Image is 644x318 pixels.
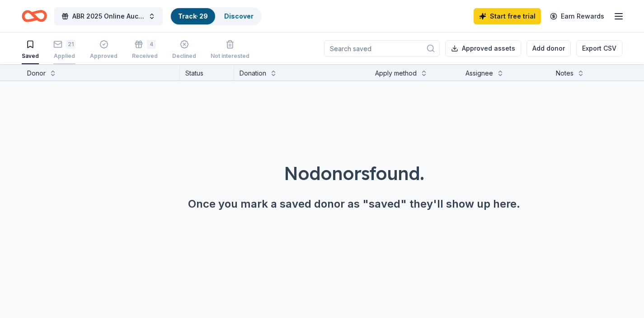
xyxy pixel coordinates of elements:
[72,11,145,22] span: ABR 2025 Online Auction
[178,12,208,20] a: Track· 29
[526,40,571,57] button: Add donor
[211,36,249,64] button: Not interested
[324,40,440,57] input: Search saved
[53,36,75,64] button: 21Applied
[132,52,158,60] div: Received
[22,36,39,64] button: Saved
[53,52,75,60] div: Applied
[66,40,75,49] div: 21
[474,8,541,24] a: Start free trial
[27,68,46,79] div: Donor
[22,5,47,27] a: Home
[170,7,262,25] button: Track· 29Discover
[211,52,249,60] div: Not interested
[90,36,118,64] button: Approved
[576,40,622,57] button: Export CSV
[375,68,417,79] div: Apply method
[465,68,493,79] div: Assignee
[132,36,158,64] button: 4Received
[172,52,196,60] div: Declined
[22,52,39,60] div: Saved
[445,40,521,57] button: Approved assets
[172,36,196,64] button: Declined
[240,68,266,79] div: Donation
[224,12,254,20] a: Discover
[147,40,156,49] div: 4
[556,68,573,79] div: Notes
[54,7,163,25] button: ABR 2025 Online Auction
[180,64,234,81] div: Status
[545,8,610,24] a: Earn Rewards
[90,52,118,60] div: Approved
